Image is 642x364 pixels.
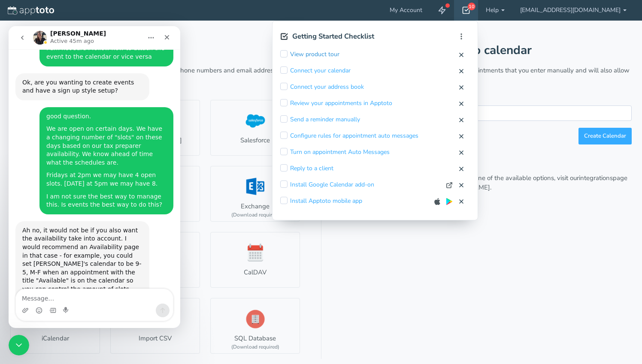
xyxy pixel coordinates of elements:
a: Send a reminder manually [290,115,360,124]
a: Reply to a client [290,164,333,173]
a: Connect your calendar [290,66,351,75]
p: An Apptoto calendar will show all of your appointments that you enter manually and will also allo... [342,66,632,84]
div: John says… [7,81,165,195]
a: CalDAV [210,232,300,288]
a: Install Google Calendar add-on [290,180,374,189]
img: apple-app-store.svg [434,198,441,205]
h2: Getting Started Checklist [292,33,374,40]
div: (Download required) [231,211,279,219]
iframe: Intercom live chat [9,335,29,355]
button: Upload attachment [13,281,20,288]
div: (Download required) [231,343,279,351]
button: Emoji picker [27,281,34,288]
a: Install Apptoto mobile app [290,197,362,205]
a: integrations [579,174,613,182]
div: good question.We are open on certain days. We have a changing number of "slots" on these days bas... [31,81,165,188]
a: Review your appointments in Apptoto [290,99,392,108]
div: Ah no, it would not be if you also want the availability take into account. I would recommend an ... [14,200,134,301]
p: If you’re unable to connect your calendar with one of the available options, visit our page or em... [342,174,632,192]
div: We are open on certain days. We have a changing number of "slots" on these days based on our tax ... [38,99,158,141]
button: Create Calendar [578,128,632,144]
a: Turn on appointment Auto Messages [290,148,390,156]
button: Start recording [55,281,61,288]
iframe: Intercom live chat [9,26,180,328]
img: google-play.svg [446,198,453,205]
div: Ah no, it would not be if you also want the availability take into account. I would recommend an ... [7,195,141,306]
input: e.g. Appointments [342,105,632,120]
h2: Need help? [342,155,632,165]
a: View product tour [290,50,339,59]
div: Ok, are you wanting to create events and have a sign up style setup? [14,52,134,69]
a: Configure rules for appointment auto messages [290,132,418,140]
div: 10 [468,3,475,10]
button: Gif picker [41,281,48,288]
a: SQL Database [210,298,300,354]
div: Jessica says… [7,195,165,322]
a: Connect your address book [290,83,364,91]
img: logo-apptoto--white.svg [8,6,54,15]
h1: Or create a new Apptoto calendar [342,44,632,57]
div: good question. [38,86,158,95]
a: Exchange [210,166,300,222]
div: Fridays at 2pm we may have 4 open slots. [DATE] at 5pm we may have 8. [38,145,158,162]
textarea: Message… [7,263,164,277]
button: Send a message… [147,277,161,291]
div: I am not sure the best way to manage this. Is events the best way to do this? [38,166,158,183]
a: Salesforce [210,100,300,156]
